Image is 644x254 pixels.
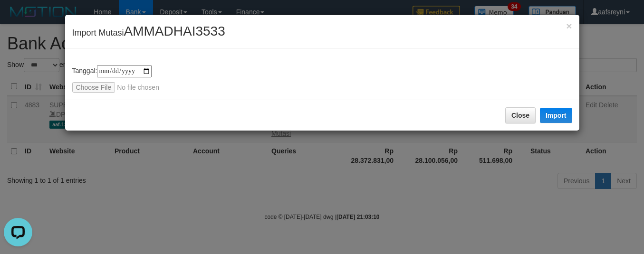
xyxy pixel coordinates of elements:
div: Tanggal: [72,65,572,93]
button: Open LiveChat chat widget [4,4,32,32]
span: × [566,20,572,31]
button: Close [566,21,572,31]
span: AMMADHAI3533 [124,24,225,38]
span: Import Mutasi [72,28,225,38]
button: Import [540,108,572,123]
button: Close [505,107,536,123]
